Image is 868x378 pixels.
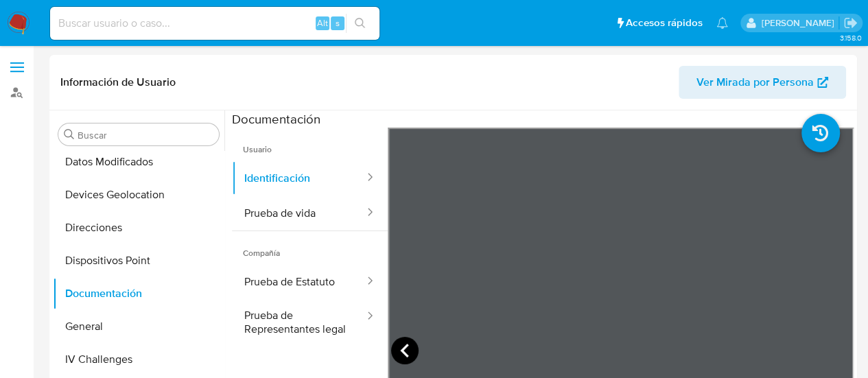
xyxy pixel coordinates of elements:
button: General [53,310,224,343]
input: Buscar usuario o caso... [50,14,379,32]
span: Accesos rápidos [626,16,703,30]
button: IV Challenges [53,343,224,376]
button: Buscar [64,129,75,140]
button: Documentación [53,277,224,310]
span: s [336,16,340,29]
button: Direcciones [53,211,224,244]
h1: Información de Usuario [60,75,176,89]
button: Datos Modificados [53,145,224,178]
input: Buscar [78,129,213,141]
span: Ver Mirada por Persona [696,66,814,99]
button: Devices Geolocation [53,178,224,211]
button: search-icon [346,14,374,33]
a: Salir [843,16,858,30]
p: federico.dibella@mercadolibre.com [761,16,838,29]
button: Dispositivos Point [53,244,224,277]
span: Alt [317,16,328,29]
button: Ver Mirada por Persona [679,66,846,99]
a: Notificaciones [716,17,728,29]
